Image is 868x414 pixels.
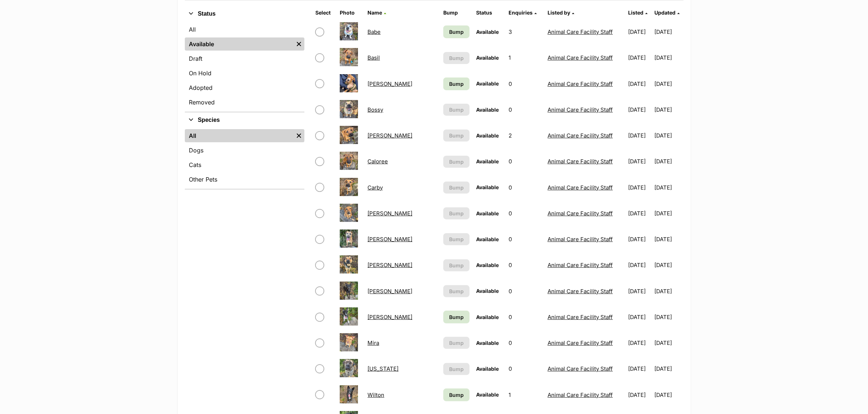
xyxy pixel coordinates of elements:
a: All [185,23,304,36]
span: Listed [628,9,643,16]
td: [DATE] [654,356,683,381]
td: 1 [506,45,544,70]
td: [DATE] [654,227,683,252]
button: Bump [443,52,470,64]
button: Bump [443,130,470,142]
span: Available [476,107,499,113]
a: Babe [367,28,381,35]
td: 0 [506,356,544,381]
a: Adopted [185,81,304,94]
span: Available [476,55,499,61]
a: Bump [443,311,470,323]
td: [DATE] [625,149,654,174]
a: Cats [185,158,304,171]
td: 1 [506,382,544,407]
span: Bump [449,158,464,166]
a: Listed [628,9,647,16]
td: [DATE] [625,123,654,148]
button: Bump [443,363,470,375]
a: Listed by [548,9,574,16]
span: Bump [449,132,464,139]
span: Available [476,236,499,242]
a: Removed [185,96,304,109]
button: Bump [443,337,470,349]
td: [DATE] [654,71,683,96]
td: [DATE] [625,304,654,330]
span: Available [476,288,499,294]
td: [DATE] [654,123,683,148]
td: [DATE] [654,382,683,407]
a: Mira [367,339,379,346]
a: [PERSON_NAME] [367,80,412,87]
a: Animal Care Facility Staff [548,132,613,139]
span: Listed by [548,9,570,16]
a: Other Pets [185,173,304,186]
td: 0 [506,71,544,96]
a: Animal Care Facility Staff [548,365,613,372]
span: Bump [449,391,464,399]
span: Bump [449,184,464,191]
th: Select [312,7,336,19]
span: Bump [449,235,464,243]
a: [PERSON_NAME] [367,288,412,295]
span: Available [476,314,499,320]
a: Animal Care Facility Staff [548,391,613,398]
td: [DATE] [625,19,654,44]
a: [PERSON_NAME] [367,314,412,321]
td: [DATE] [625,97,654,122]
td: [DATE] [654,201,683,226]
span: Available [476,184,499,190]
span: Available [476,340,499,346]
td: [DATE] [625,252,654,278]
td: [DATE] [625,356,654,381]
td: 3 [506,19,544,44]
a: Carby [367,184,383,191]
span: Available [476,262,499,268]
td: [DATE] [625,227,654,252]
span: Available [476,366,499,372]
td: [DATE] [625,71,654,96]
td: 0 [506,304,544,330]
a: Updated [654,9,680,16]
td: [DATE] [625,330,654,355]
a: Animal Care Facility Staff [548,28,613,35]
a: On Hold [185,67,304,80]
span: Bump [449,339,464,347]
td: [DATE] [654,279,683,304]
a: All [185,129,293,142]
a: [PERSON_NAME] [367,236,412,243]
td: [DATE] [654,330,683,355]
td: 0 [506,330,544,355]
a: Wilton [367,391,384,398]
a: Animal Care Facility Staff [548,288,613,295]
a: [US_STATE] [367,365,398,372]
td: 0 [506,149,544,174]
span: Available [476,80,499,87]
a: Enquiries [509,9,537,16]
button: Bump [443,156,470,168]
span: Available [476,210,499,216]
a: Animal Care Facility Staff [548,54,613,61]
button: Bump [443,104,470,116]
span: Available [476,158,499,164]
div: Species [185,128,304,189]
a: [PERSON_NAME] [367,132,412,139]
th: Photo [337,7,364,19]
td: 0 [506,227,544,252]
a: [PERSON_NAME] [367,262,412,268]
span: Bump [449,313,464,321]
button: Species [185,115,304,125]
span: Bump [449,80,464,88]
a: Animal Care Facility Staff [548,106,613,113]
span: Name [367,9,382,16]
span: Available [476,132,499,139]
a: Bump [443,25,470,38]
button: Bump [443,259,470,271]
a: Animal Care Facility Staff [548,210,613,217]
td: 2 [506,123,544,148]
a: Bump [443,77,470,90]
td: [DATE] [654,252,683,278]
button: Bump [443,182,470,194]
td: [DATE] [625,279,654,304]
td: [DATE] [654,175,683,200]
